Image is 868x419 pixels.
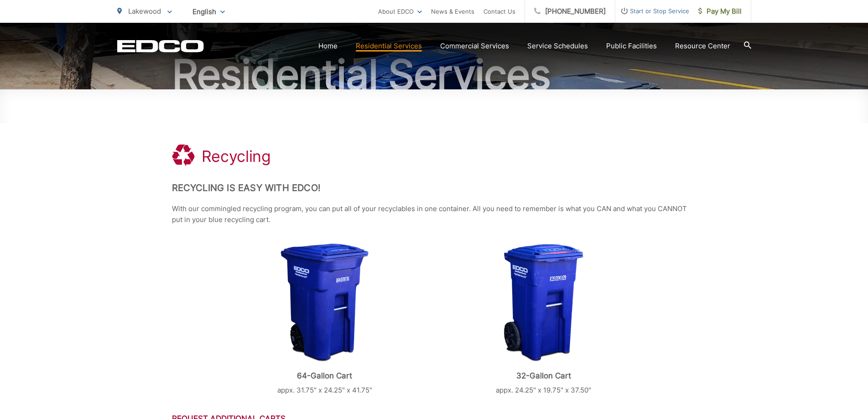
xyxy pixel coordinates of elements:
img: cart-recycling-32.png [504,244,584,362]
a: Resource Center [675,41,730,52]
a: EDCD logo. Return to the homepage. [117,40,204,52]
a: Home [318,41,338,52]
p: appx. 24.25" x 19.75" x 37.50" [446,385,642,396]
p: 32-Gallon Cart [446,371,642,380]
a: Commercial Services [440,41,509,52]
p: appx. 31.75" x 24.25" x 41.75" [227,385,423,396]
a: Residential Services [356,41,422,52]
img: cart-recycling-64.png [281,243,369,362]
a: News & Events [431,6,474,17]
h1: Recycling [202,147,271,166]
p: With our commingled recycling program, you can put all of your recyclables in one container. All ... [172,203,696,225]
p: 64-Gallon Cart [227,371,423,380]
a: Service Schedules [527,41,588,52]
a: Contact Us [483,6,515,17]
h2: Residential Services [117,52,751,98]
span: Pay My Bill [698,6,742,17]
a: About EDCO [378,6,422,17]
h2: Recycling is Easy with EDCO! [172,182,696,193]
span: Lakewood [128,7,161,16]
span: English [186,4,232,20]
a: Public Facilities [606,41,657,52]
